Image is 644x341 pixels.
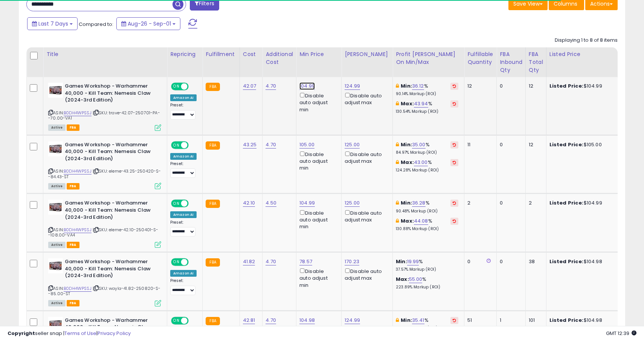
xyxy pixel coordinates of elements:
div: Amazon AI [170,153,197,160]
div: 0 [500,258,520,265]
a: 124.99 [345,82,360,90]
div: $104.99 [549,83,612,89]
small: FBA [206,258,220,267]
div: 0 [467,258,491,265]
b: Games Workshop - Warhammer 40,000 - Kill Team: Nemesis Claw (2024-3rd Edition) [65,83,156,106]
a: 4.50 [266,199,276,207]
span: ON [172,259,181,265]
span: Last 7 Days [38,20,68,27]
a: 104.98 [299,317,315,324]
a: Terms of Use [64,330,96,337]
div: Additional Cost [266,50,293,66]
div: Displaying 1 to 8 of 8 items [555,37,618,44]
span: ON [172,317,181,324]
div: 51 [467,317,491,324]
a: 43.25 [243,141,257,149]
div: % [396,218,458,232]
a: 170.23 [345,258,359,265]
a: 41.82 [243,258,255,265]
p: 223.89% Markup (ROI) [396,285,458,290]
div: Disable auto adjust min [299,91,336,113]
div: % [396,83,458,97]
div: 12 [529,141,540,148]
div: 1 [500,317,520,324]
span: All listings currently available for purchase on Amazon [48,124,66,131]
div: Title [46,50,164,58]
a: 124.99 [345,317,360,324]
b: Listed Price: [549,199,584,206]
div: Disable auto adjust max [345,209,387,223]
div: ASIN: [48,83,161,130]
div: % [396,100,458,114]
span: OFF [188,200,200,207]
small: FBA [206,83,220,91]
span: ON [172,200,181,207]
div: 2 [467,200,491,206]
div: [PERSON_NAME] [345,50,389,58]
div: % [396,159,458,173]
b: Listed Price: [549,317,584,324]
button: Aug-26 - Sep-01 [116,17,180,30]
span: OFF [188,83,200,90]
a: 4.70 [266,317,276,324]
p: 37.57% Markup (ROI) [396,267,458,272]
div: 12 [529,83,540,89]
a: B0DH4WPSSJ [64,285,92,292]
b: Min: [401,317,412,324]
span: | SKU: trave-42.07-250701-PA--70.00-VA1 [48,110,160,121]
span: FBA [67,124,79,131]
div: % [396,141,458,155]
b: Min: [401,82,412,89]
a: 55.00 [409,276,423,283]
b: Listed Price: [549,141,584,148]
div: ASIN: [48,258,161,306]
div: % [396,200,458,214]
span: ON [172,142,181,148]
div: Cost [243,50,259,58]
a: 19.99 [407,258,419,265]
div: % [396,276,458,290]
div: $104.98 [549,258,612,265]
div: Disable auto adjust max [345,267,387,282]
b: Games Workshop - Warhammer 40,000 - Kill Team: Nemesis Claw (2024-3rd Edition) [65,200,156,223]
div: 0 [500,141,520,148]
b: Max: [401,100,414,107]
span: | SKU: eleme-43.25-250420-S--84.43-ST [48,168,161,179]
b: Min: [401,141,412,148]
b: Max: [396,276,409,283]
div: 0 [500,200,520,206]
div: ASIN: [48,200,161,247]
span: All listings currently available for purchase on Amazon [48,300,66,306]
a: 36.28 [412,199,426,207]
div: Preset: [170,278,197,295]
small: FBA [206,317,220,325]
img: 41U1sbGUDRL._SL40_.jpg [48,83,63,98]
div: Min Price [299,50,338,58]
div: Preset: [170,161,197,178]
div: Amazon AI [170,270,197,277]
a: 36.12 [412,82,424,90]
div: Fulfillable Quantity [467,50,493,66]
p: 130.54% Markup (ROI) [396,109,458,114]
div: seller snap | | [8,330,131,337]
th: The percentage added to the cost of goods (COGS) that forms the calculator for Min & Max prices. [393,47,464,77]
div: $104.99 [549,200,612,206]
a: B0DH4WPSSJ [64,227,92,233]
div: Fulfillment [206,50,236,58]
span: | SKU: eleme-42.10-250401-S--108.00-VA4 [48,227,159,238]
a: B0DH4WPSSJ [64,168,92,174]
div: 38 [529,258,540,265]
img: 41U1sbGUDRL._SL40_.jpg [48,141,63,156]
span: ON [172,83,181,90]
div: Preset: [170,103,197,120]
div: Profit [PERSON_NAME] on Min/Max [396,50,461,66]
a: 35.00 [412,141,426,149]
span: OFF [188,259,200,265]
a: 104.99 [299,82,315,90]
strong: Copyright [8,330,35,337]
small: FBA [206,141,220,150]
span: All listings currently available for purchase on Amazon [48,183,66,189]
b: Max: [401,217,414,224]
p: 84.97% Markup (ROI) [396,150,458,155]
b: Max: [401,159,414,166]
